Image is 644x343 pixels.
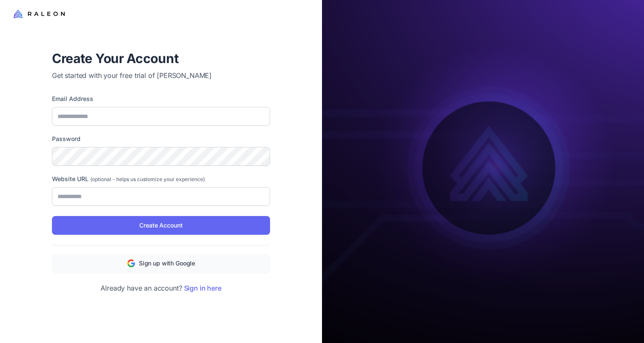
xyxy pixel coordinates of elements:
span: (optional - helps us customize your experience) [90,176,205,182]
button: Sign up with Google [52,254,270,273]
label: Password [52,134,270,144]
p: Already have an account? [52,283,270,293]
label: Email Address [52,94,270,104]
h1: Create Your Account [52,50,270,67]
label: Website URL [52,174,270,184]
p: Get started with your free trial of [PERSON_NAME] [52,70,270,81]
span: Create Account [139,221,182,230]
button: Create Account [52,216,270,235]
a: Sign in here [184,284,221,292]
span: Sign up with Google [139,259,195,268]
